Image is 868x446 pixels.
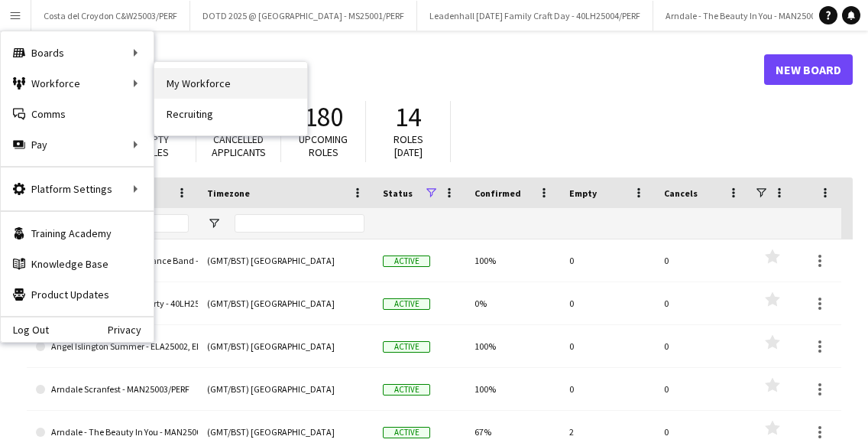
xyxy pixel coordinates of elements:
input: Timezone Filter Input [235,214,364,233]
h1: Boards [27,58,764,81]
button: DOTD 2025 @ [GEOGRAPHIC_DATA] - MS25001/PERF [190,1,417,31]
div: Platform Settings [1,174,154,204]
button: Arndale - The Beauty In You - MAN25006/PERF [653,1,854,31]
a: Knowledge Base [1,249,154,279]
div: 0% [465,282,560,324]
div: 0 [560,282,655,324]
a: Privacy [108,324,154,336]
span: Active [383,298,430,310]
a: Recruiting [154,99,307,129]
span: Status [383,187,413,199]
div: 0 [560,368,655,410]
a: New Board [764,54,853,85]
div: (GMT/BST) [GEOGRAPHIC_DATA] [198,368,374,410]
button: Costa del Croydon C&W25003/PERF [31,1,190,31]
span: Active [383,384,430,396]
span: Active [383,256,430,267]
a: Comms [1,99,154,129]
span: Confirmed [474,187,521,199]
div: 100% [465,325,560,367]
div: 0 [655,368,750,410]
div: (GMT/BST) [GEOGRAPHIC_DATA] [198,282,374,324]
a: Arndale Scranfest - MAN25003/PERF [36,368,189,411]
div: (GMT/BST) [GEOGRAPHIC_DATA] [198,239,374,282]
div: Pay [1,129,154,160]
span: Timezone [207,187,250,199]
a: Log Out [1,324,49,336]
a: 40 Leadenhall Summer Party - 40LH25003/PERF [36,282,189,325]
div: (GMT/BST) [GEOGRAPHIC_DATA] [198,325,374,367]
div: 0 [655,239,750,282]
div: Boards [1,37,154,68]
span: 14 [395,100,421,134]
div: Workforce [1,68,154,99]
button: Leadenhall [DATE] Family Craft Day - 40LH25004/PERF [417,1,653,31]
button: Open Filter Menu [207,216,221,230]
div: 100% [465,368,560,410]
div: 0 [560,325,655,367]
a: Training Academy [1,218,154,249]
a: Angel Islington Summer - ELA25002, ELA25003, ELA25004/PERF [36,325,189,368]
span: 180 [304,100,343,134]
span: Upcoming roles [299,132,348,159]
span: Cancelled applicants [212,132,266,159]
span: Cancels [664,187,698,199]
span: Active [383,427,430,438]
div: 0 [655,282,750,324]
div: 0 [655,325,750,367]
a: My Workforce [154,68,307,99]
a: Product Updates [1,279,154,310]
div: 0 [560,239,655,282]
a: 40 Leadenhall - Remembrance Band - 40LH25002/PERF [36,239,189,282]
span: Roles [DATE] [394,132,423,159]
span: Active [383,341,430,353]
span: Empty [569,187,597,199]
div: 100% [465,239,560,282]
